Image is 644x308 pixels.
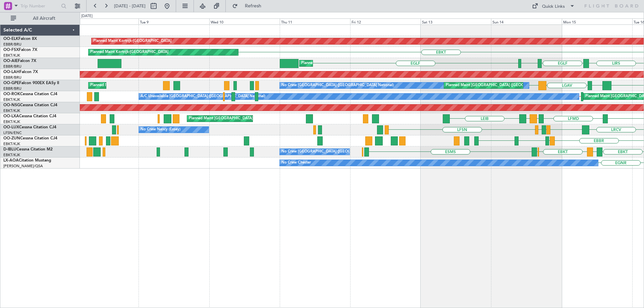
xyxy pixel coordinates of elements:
[81,13,93,19] div: [DATE]
[3,119,20,124] a: EBKT/KJK
[3,103,20,107] span: OO-NSG
[3,147,53,151] a: D-IBLUCessna Citation M2
[3,125,56,129] a: OO-LUXCessna Citation CJ4
[20,1,59,11] input: Trip Number
[281,158,311,168] div: No Crew Chester
[3,75,21,80] a: EBBR/BRU
[281,80,394,90] div: No Crew [GEOGRAPHIC_DATA] ([GEOGRAPHIC_DATA] National)
[189,114,310,124] div: Planned Maint [GEOGRAPHIC_DATA] ([GEOGRAPHIC_DATA] National)
[3,136,57,140] a: OO-ZUNCessna Citation CJ4
[229,1,269,11] button: Refresh
[17,16,71,21] span: All Aircraft
[350,18,421,24] div: Fri 12
[141,91,265,102] div: A/C Unavailable [GEOGRAPHIC_DATA] ([GEOGRAPHIC_DATA] National)
[3,136,20,140] span: OO-ZUN
[446,80,567,90] div: Planned Maint [GEOGRAPHIC_DATA] ([GEOGRAPHIC_DATA] National)
[3,81,19,85] span: OO-GPE
[209,18,280,24] div: Wed 10
[3,159,51,163] a: LX-AOACitation Mustang
[3,125,19,129] span: OO-LUX
[7,13,73,24] button: All Aircraft
[3,114,56,118] a: OO-LXACessna Citation CJ4
[3,37,18,41] span: OO-ELK
[68,18,139,24] div: Mon 8
[562,18,632,24] div: Mon 15
[3,86,21,91] a: EBBR/BRU
[301,58,407,68] div: Planned Maint [GEOGRAPHIC_DATA] ([GEOGRAPHIC_DATA])
[139,18,209,24] div: Tue 9
[239,4,267,8] span: Refresh
[280,18,350,24] div: Thu 11
[3,53,20,58] a: EBKT/KJK
[542,3,565,10] div: Quick Links
[3,81,59,85] a: OO-GPEFalcon 900EX EASy II
[93,36,171,46] div: Planned Maint Kortrijk-[GEOGRAPHIC_DATA]
[3,103,57,107] a: OO-NSGCessna Citation CJ4
[114,3,146,9] span: [DATE] - [DATE]
[3,59,36,63] a: OO-AIEFalcon 7X
[3,152,20,158] a: EBKT/KJK
[3,42,21,47] a: EBBR/BRU
[3,164,43,169] a: [PERSON_NAME]/QSA
[3,64,21,69] a: EBBR/BRU
[3,114,19,118] span: OO-LXA
[3,59,18,63] span: OO-AIE
[3,108,20,113] a: EBKT/KJK
[3,141,20,146] a: EBKT/KJK
[3,70,38,74] a: OO-LAHFalcon 7X
[281,147,394,157] div: No Crew [GEOGRAPHIC_DATA] ([GEOGRAPHIC_DATA] National)
[491,18,561,24] div: Sun 14
[3,92,20,96] span: OO-ROK
[3,159,19,163] span: LX-AOA
[3,48,37,52] a: OO-FSXFalcon 7X
[3,37,37,41] a: OO-ELKFalcon 8X
[3,48,19,52] span: OO-FSX
[3,92,57,96] a: OO-ROKCessna Citation CJ4
[141,125,180,135] div: No Crew Nancy (Essey)
[3,70,19,74] span: OO-LAH
[529,1,578,11] button: Quick Links
[421,18,491,24] div: Sat 13
[3,147,16,151] span: D-IBLU
[3,97,20,102] a: EBKT/KJK
[90,80,212,90] div: Planned Maint [GEOGRAPHIC_DATA] ([GEOGRAPHIC_DATA] National)
[90,47,168,57] div: Planned Maint Kortrijk-[GEOGRAPHIC_DATA]
[3,130,22,135] a: LFSN/ENC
